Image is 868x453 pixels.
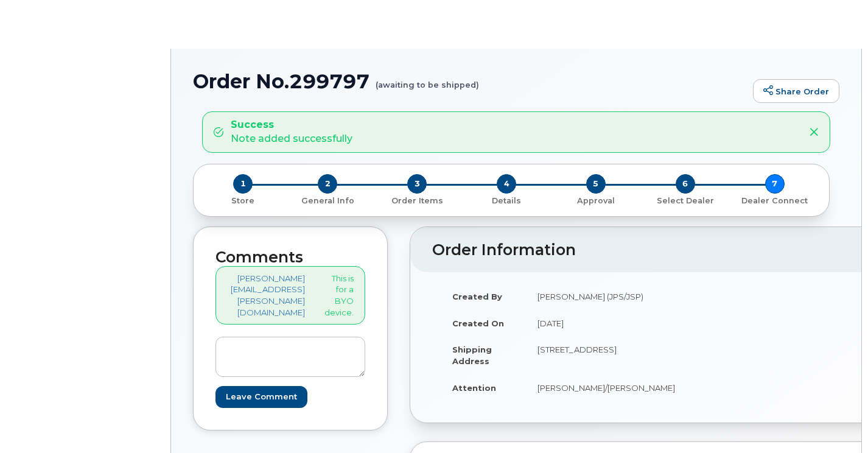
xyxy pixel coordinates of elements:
strong: Attention [452,383,496,393]
a: Share Order [753,79,839,104]
h1: Order No.299797 [193,71,747,92]
small: (awaiting to be shipped) [376,71,479,90]
p: General Info [288,195,368,206]
span: 1 [233,174,253,194]
a: 4 Details [462,194,551,206]
td: [PERSON_NAME]/[PERSON_NAME] [527,374,698,401]
a: [PERSON_NAME][EMAIL_ADDRESS][PERSON_NAME][DOMAIN_NAME] [227,273,305,318]
td: [PERSON_NAME] (JPS/JSP) [527,283,698,310]
p: This is for a BYO device. [324,273,354,318]
span: 6 [676,174,695,194]
input: Leave Comment [215,386,307,409]
p: Store [208,195,278,206]
span: 3 [407,174,427,194]
div: Note added successfully [231,118,352,146]
p: Order Items [377,195,457,206]
p: Approval [556,195,635,206]
h2: Comments [215,249,365,266]
a: 3 Order Items [373,194,462,206]
span: 4 [497,174,516,194]
span: 5 [586,174,606,194]
strong: Created By [452,292,502,301]
strong: Created On [452,318,504,328]
a: 5 Approval [551,194,640,206]
strong: Success [231,118,352,132]
p: Details [467,195,547,206]
p: Select Dealer [645,195,725,206]
strong: Shipping Address [452,345,492,366]
td: [STREET_ADDRESS] [527,336,698,374]
a: 1 Store [203,194,283,206]
a: 6 Select Dealer [640,194,730,206]
td: [DATE] [527,310,698,337]
span: 2 [318,174,337,194]
a: 2 General Info [283,194,373,206]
